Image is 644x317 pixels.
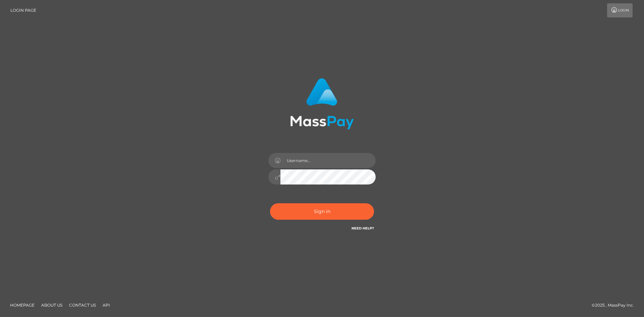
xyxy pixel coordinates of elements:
button: Sign in [270,203,374,220]
a: Login Page [10,3,36,17]
a: Contact Us [66,300,99,310]
a: Need Help? [352,226,374,230]
a: About Us [39,300,65,310]
div: © 2025 , MassPay Inc. [592,302,639,309]
a: API [100,300,113,310]
a: Homepage [7,300,37,310]
input: Username... [280,153,376,168]
a: Login [607,3,633,17]
img: MassPay Login [290,78,354,129]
